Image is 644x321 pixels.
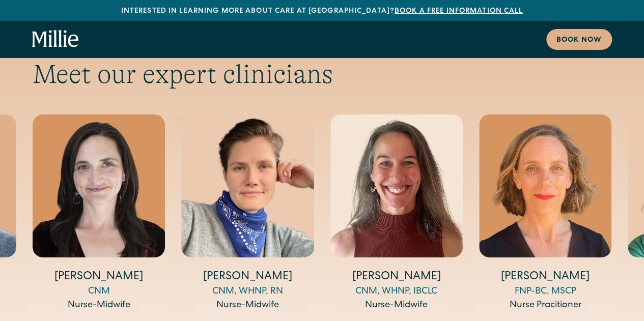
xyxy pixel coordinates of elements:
h4: [PERSON_NAME] [33,270,165,285]
h4: [PERSON_NAME] [181,270,314,285]
div: Nurse-Midwife [181,299,314,312]
h4: [PERSON_NAME] [330,270,463,285]
div: Nurse-Midwife [330,299,463,312]
div: Book now [556,35,602,46]
div: 6 / 14 [181,114,314,312]
div: 8 / 14 [479,114,611,312]
a: home [32,30,79,48]
div: Nurse Pracitioner [479,299,611,312]
div: 5 / 14 [33,114,165,312]
div: FNP-BC, MSCP [479,285,611,299]
a: Book a free information call [395,8,523,15]
div: CNM [33,285,165,299]
div: 7 / 14 [330,114,463,312]
h4: [PERSON_NAME] [479,270,611,285]
h2: Meet our expert clinicians [33,59,611,90]
div: CNM, WHNP, IBCLC [330,285,463,299]
div: Nurse-Midwife [33,299,165,312]
a: Book now [546,29,612,50]
div: CNM, WHNP, RN [181,285,314,299]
